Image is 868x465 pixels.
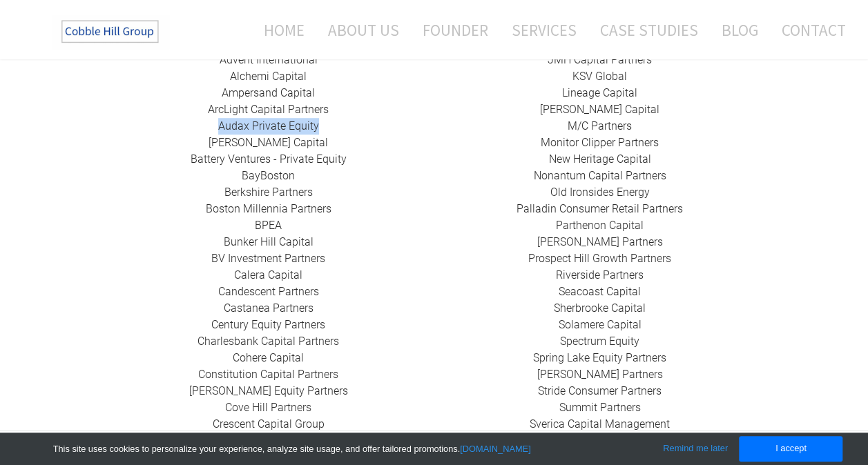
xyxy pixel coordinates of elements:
a: ​Crescent Capital Group [213,417,325,431]
a: Remind me later [663,443,728,453]
a: Calera Capital [234,268,302,281]
a: BV Investment Partners [211,252,325,265]
a: Cove Hill Partners [225,401,311,414]
a: ​[PERSON_NAME] Equity Partners [189,384,348,397]
a: Riverside Partners [556,268,644,281]
a: Prospect Hill Growth Partners [528,252,671,265]
a: ​Century Equity Partners [211,318,325,331]
a: Spring Lake Equity Partners [533,351,666,364]
a: Candescent Partners [218,285,319,298]
a: ​Castanea Partners [224,301,314,315]
a: Cohere Capital [233,351,304,364]
a: Seacoast Capital [559,285,641,298]
a: About Us [318,12,409,48]
a: Audax Private Equity [218,119,319,132]
a: ​[PERSON_NAME] Partners [537,235,663,248]
a: Stride Consumer Partners [538,384,662,397]
a: Battery Ventures - Private Equity [191,152,347,166]
a: ​Parthenon Capital [556,219,644,232]
a: Advent International [220,53,318,66]
img: The Cobble Hill Group LLC [52,14,170,49]
a: [DOMAIN_NAME] [460,444,530,454]
a: I accept [739,436,842,462]
a: ​ArcLight Capital Partners [208,103,329,116]
div: This site uses cookies to personalize your experience, analyze site usage, and offer tailored pro... [53,444,661,455]
a: ​M/C Partners [568,119,632,132]
a: New Heritage Capital [549,152,651,166]
a: Blog [711,12,769,48]
a: Alchemi Capital [230,70,307,83]
a: Services [501,12,587,48]
a: ​Ampersand Capital [222,86,315,99]
a: [PERSON_NAME] Capital [540,103,659,116]
a: Sverica Capital Management [530,417,670,431]
a: Spectrum Equity [560,335,639,348]
a: [PERSON_NAME] Partners [537,368,663,381]
a: Berkshire Partners [224,186,313,199]
a: ​Sherbrooke Capital​ [554,301,646,315]
a: ​KSV Global [572,70,627,83]
a: Palladin Consumer Retail Partners [517,202,683,215]
a: Lineage Capital [562,86,637,99]
a: Case Studies [590,12,708,48]
a: Nonantum Capital Partners [534,169,666,182]
a: ​Monitor Clipper Partners [541,136,659,149]
a: Founder [412,12,499,48]
a: ​JMH Capital Partners [548,53,652,66]
a: Summit Partners [559,401,641,414]
a: ​Old Ironsides Energy [550,186,650,199]
a: Contact [771,12,846,48]
a: Solamere Capital [559,318,642,331]
a: Constitution Capital Partners [198,368,338,381]
a: BPEA [255,219,282,232]
a: Charlesbank Capital Partners [197,335,339,348]
a: Home [243,12,315,48]
a: BayBoston [242,169,295,182]
a: Boston Millennia Partners [206,202,331,215]
a: [PERSON_NAME] Capital [209,136,328,149]
a: ​Bunker Hill Capital [224,235,314,248]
